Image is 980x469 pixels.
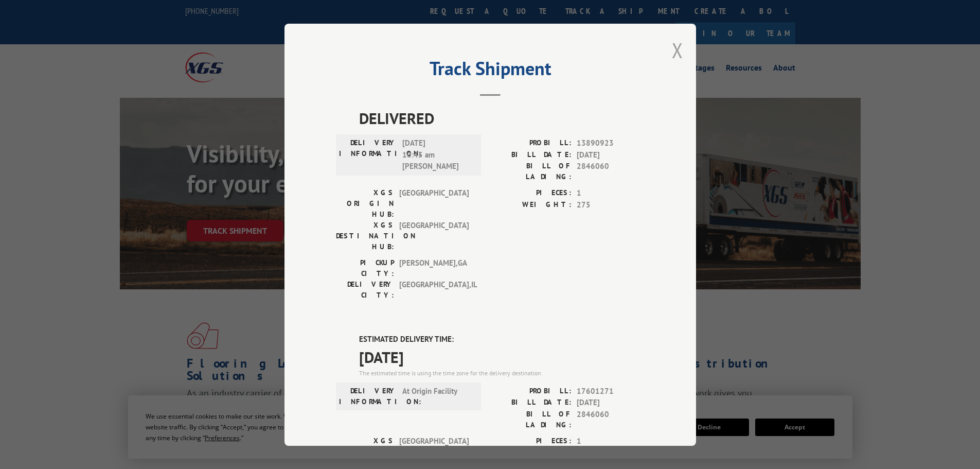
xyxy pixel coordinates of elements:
[490,149,572,161] label: BILL DATE:
[577,199,645,211] span: 275
[359,368,645,377] div: The estimated time is using the time zone for the delivery destination.
[359,334,645,345] label: ESTIMATED DELIVERY TIME:
[336,61,645,81] h2: Track Shipment
[339,137,397,172] label: DELIVERY INFORMATION:
[336,279,394,301] label: DELIVERY CITY:
[399,435,469,467] span: [GEOGRAPHIC_DATA]
[402,385,472,407] span: At Origin Facility
[490,385,572,397] label: PROBILL:
[577,149,645,161] span: [DATE]
[577,385,645,397] span: 17601271
[577,137,645,149] span: 13890923
[402,137,472,172] span: [DATE] 10:45 am [PERSON_NAME]
[399,220,469,252] span: [GEOGRAPHIC_DATA]
[490,187,572,199] label: PIECES:
[399,257,469,279] span: [PERSON_NAME] , GA
[490,435,572,447] label: PIECES:
[490,161,572,182] label: BILL OF LADING:
[359,345,645,368] span: [DATE]
[672,37,683,64] button: Close modal
[336,257,394,279] label: PICKUP CITY:
[577,435,645,447] span: 1
[577,187,645,199] span: 1
[490,137,572,149] label: PROBILL:
[577,408,645,430] span: 2846060
[336,187,394,220] label: XGS ORIGIN HUB:
[399,279,469,301] span: [GEOGRAPHIC_DATA] , IL
[490,397,572,409] label: BILL DATE:
[490,199,572,211] label: WEIGHT:
[336,435,394,467] label: XGS ORIGIN HUB:
[359,107,645,130] span: DELIVERED
[577,397,645,409] span: [DATE]
[577,161,645,182] span: 2846060
[399,187,469,220] span: [GEOGRAPHIC_DATA]
[339,385,397,407] label: DELIVERY INFORMATION:
[490,408,572,430] label: BILL OF LADING:
[336,220,394,252] label: XGS DESTINATION HUB:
